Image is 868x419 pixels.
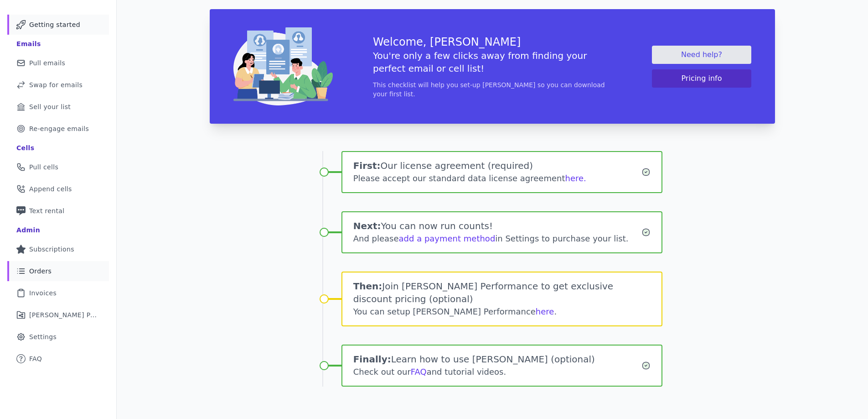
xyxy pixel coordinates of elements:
a: Pull cells [7,157,109,177]
a: Text rental [7,201,109,221]
span: Next: [353,220,381,231]
a: here [536,307,554,316]
a: add a payment method [399,234,496,243]
div: Cells [16,143,34,152]
div: Check out our and tutorial videos. [353,366,642,378]
h5: You're only a few clicks away from finding your perfect email or cell list! [373,49,612,75]
div: Emails [16,39,41,48]
span: Finally: [353,354,391,365]
a: Subscriptions [7,239,109,259]
span: Text rental [29,206,65,215]
div: And please in Settings to purchase your list. [353,232,642,245]
span: Pull cells [29,162,58,172]
a: Need help? [652,46,751,64]
span: Sell your list [29,102,71,111]
a: FAQ [411,367,427,377]
h1: Our license agreement (required) [353,159,642,172]
a: Settings [7,327,109,347]
a: Swap for emails [7,75,109,95]
a: Getting started [7,15,109,35]
span: [PERSON_NAME] Performance [29,310,98,319]
div: Admin [16,225,40,235]
span: Getting started [29,20,80,29]
button: Pricing info [652,69,751,88]
span: Settings [29,332,57,341]
span: Append cells [29,184,72,194]
span: Invoices [29,288,57,298]
a: [PERSON_NAME] Performance [7,305,109,325]
a: Re-engage emails [7,119,109,139]
div: Please accept our standard data license agreement [353,172,642,185]
a: Orders [7,261,109,281]
a: FAQ [7,349,109,369]
span: Pull emails [29,58,65,68]
span: First: [353,160,381,171]
a: Invoices [7,283,109,303]
span: Orders [29,267,52,276]
div: You can setup [PERSON_NAME] Performance . [353,305,651,318]
span: Then: [353,281,382,292]
span: Swap for emails [29,80,83,89]
span: Subscriptions [29,245,74,254]
a: Append cells [7,179,109,199]
a: Pull emails [7,53,109,73]
h3: Welcome, [PERSON_NAME] [373,35,612,49]
img: img [233,27,333,105]
p: This checklist will help you set-up [PERSON_NAME] so you can download your first list. [373,80,612,99]
h1: You can now run counts! [353,220,642,232]
h1: Join [PERSON_NAME] Performance to get exclusive discount pricing (optional) [353,280,651,305]
a: Sell your list [7,97,109,117]
h1: Learn how to use [PERSON_NAME] (optional) [353,353,642,366]
span: FAQ [29,354,42,363]
span: Re-engage emails [29,124,89,133]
